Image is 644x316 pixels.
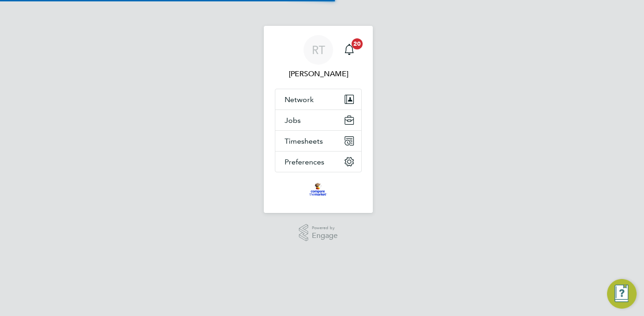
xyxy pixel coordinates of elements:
img: bglgroup-logo-retina.png [310,182,327,196]
span: Network [285,95,314,104]
a: Powered byEngage [299,224,338,242]
span: Engage [312,232,338,240]
span: Ria Tonking-McCulloch [275,68,362,79]
span: Preferences [285,158,324,166]
button: Preferences [275,152,361,172]
a: RT[PERSON_NAME] [275,35,362,79]
span: 20 [352,38,363,49]
button: Network [275,89,361,109]
span: Jobs [285,116,301,125]
a: 20 [340,35,358,65]
nav: Main navigation [264,26,373,213]
span: RT [312,44,325,56]
button: Engage Resource Center [607,279,637,309]
a: Go to home page [275,182,362,196]
span: Timesheets [285,137,323,146]
button: Timesheets [275,131,361,151]
button: Jobs [275,110,361,130]
span: Powered by [312,224,338,232]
